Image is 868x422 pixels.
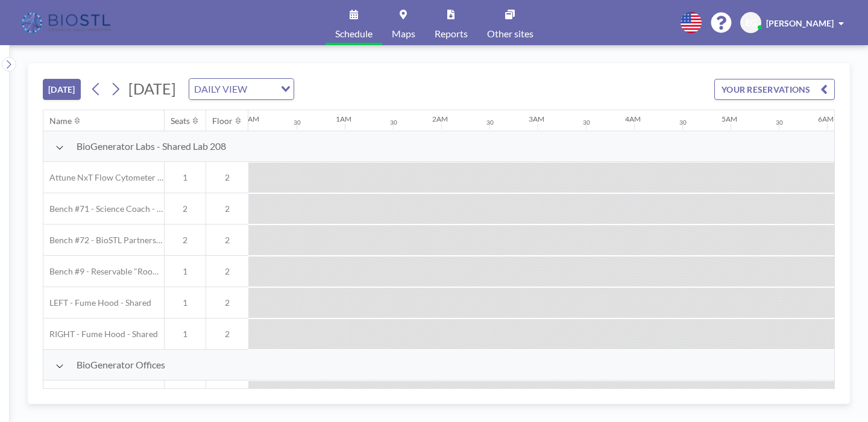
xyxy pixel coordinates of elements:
span: [DATE] [128,79,176,98]
span: Other sites [487,29,533,39]
span: Bench #71 - Science Coach - BioSTL Bench [43,203,164,214]
span: Reports [435,29,468,39]
div: Search for option [189,79,294,99]
span: BioGenerator Labs - Shared Lab 208 [77,140,226,152]
span: Attune NxT Flow Cytometer - Bench #25 [43,172,164,183]
input: Search for option [251,81,274,97]
img: organization-logo [19,11,115,35]
span: 2 [165,235,206,246]
span: RIGHT - Fume Hood - Shared [43,329,158,340]
div: 1AM [336,114,351,123]
div: 30 [294,119,301,126]
div: 6AM [818,114,834,123]
div: 3AM [529,114,544,123]
button: YOUR RESERVATIONS [714,79,835,100]
span: 1 [165,297,206,308]
span: EG [746,17,756,28]
span: [PERSON_NAME] [766,18,834,28]
span: 2 [165,203,206,214]
span: DAILY VIEW [192,81,250,97]
div: 30 [679,119,687,126]
span: LEFT - Fume Hood - Shared [43,297,151,308]
span: 2 [206,297,248,308]
div: Seats [171,116,190,126]
div: Name [49,116,72,126]
div: 30 [486,119,494,126]
div: Floor [212,116,233,126]
span: 1 [165,172,206,183]
div: 4AM [625,114,641,123]
button: [DATE] [43,79,81,100]
span: Schedule [335,29,373,39]
div: 12AM [239,114,259,123]
div: 30 [776,119,783,126]
div: 5AM [722,114,737,123]
span: 1 [165,266,206,277]
div: 30 [583,119,590,126]
div: 30 [390,119,397,126]
span: 2 [206,329,248,340]
span: 2 [206,266,248,277]
span: Bench #72 - BioSTL Partnerships & Apprenticeships Bench [43,235,164,246]
span: 2 [206,235,248,246]
span: Maps [392,29,415,39]
span: 1 [165,329,206,340]
div: 2AM [432,114,448,123]
span: 2 [206,172,248,183]
span: 2 [206,203,248,214]
span: BioGenerator Offices [77,359,165,371]
span: Bench #9 - Reservable "RoomZilla" Bench [43,266,164,277]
